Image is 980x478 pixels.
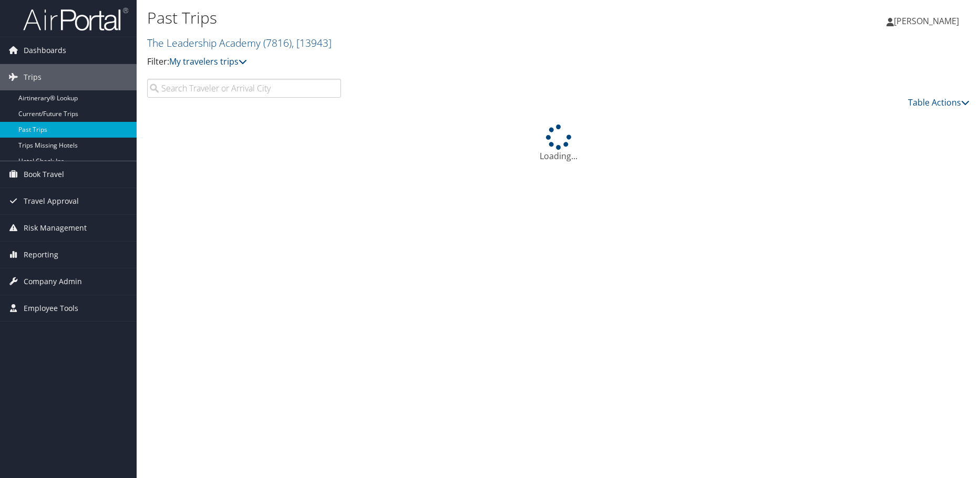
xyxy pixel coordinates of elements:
span: Dashboards [24,37,66,64]
span: Travel Approval [24,188,79,214]
a: [PERSON_NAME] [886,5,969,37]
span: Risk Management [24,215,87,241]
span: ( 7816 ) [263,36,292,50]
span: Trips [24,64,42,90]
a: The Leadership Academy [147,36,332,50]
p: Filter: [147,55,695,69]
a: Table Actions [908,97,969,108]
span: , [ 13943 ] [292,36,332,50]
span: Book Travel [24,161,64,188]
h1: Past Trips [147,7,695,29]
span: [PERSON_NAME] [894,15,959,27]
img: airportal-logo.png [23,7,128,32]
a: My travelers trips [169,56,247,67]
span: Employee Tools [24,295,78,321]
div: Loading... [147,124,969,162]
span: Company Admin [24,268,82,295]
span: Reporting [24,242,58,268]
input: Search Traveler or Arrival City [147,79,341,98]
